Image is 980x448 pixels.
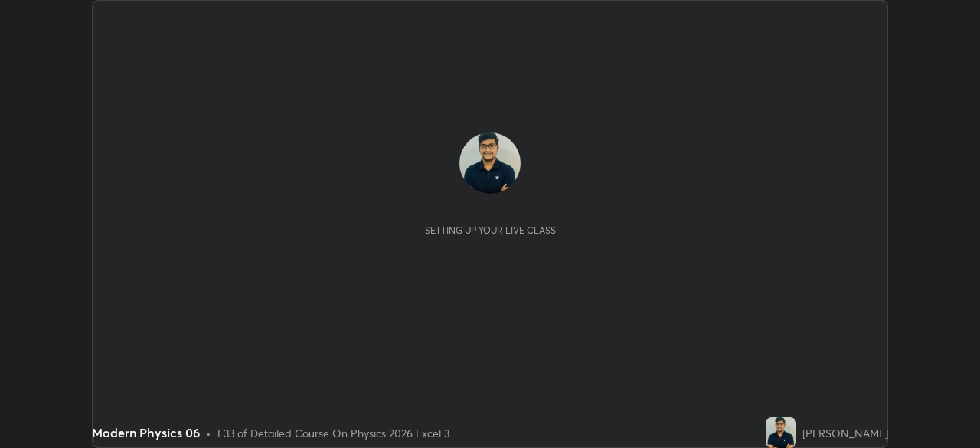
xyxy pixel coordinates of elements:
div: L33 of Detailed Course On Physics 2026 Excel 3 [217,425,449,441]
img: 4d1cdec29fc44fb582a57a96c8f13205.jpg [459,132,521,194]
div: Modern Physics 06 [92,423,200,442]
div: [PERSON_NAME] [802,425,888,441]
div: • [206,425,211,441]
div: Setting up your live class [425,224,556,236]
img: 4d1cdec29fc44fb582a57a96c8f13205.jpg [766,417,796,448]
